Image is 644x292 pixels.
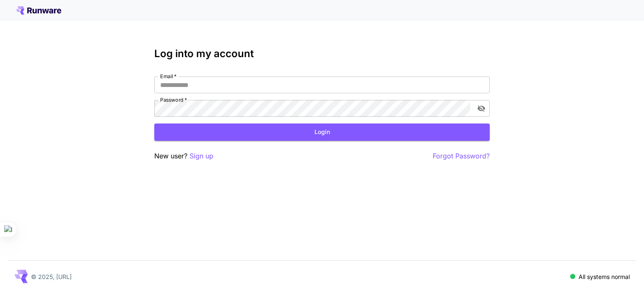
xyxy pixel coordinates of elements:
[31,272,72,281] p: © 2025, [URL]
[154,124,490,141] button: Login
[154,151,213,161] p: New user?
[579,272,630,281] p: All systems normal
[160,73,177,80] label: Email
[433,151,490,161] button: Forgot Password?
[474,101,489,116] button: toggle password visibility
[160,96,187,103] label: Password
[190,151,213,161] button: Sign up
[154,48,490,60] h3: Log into my account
